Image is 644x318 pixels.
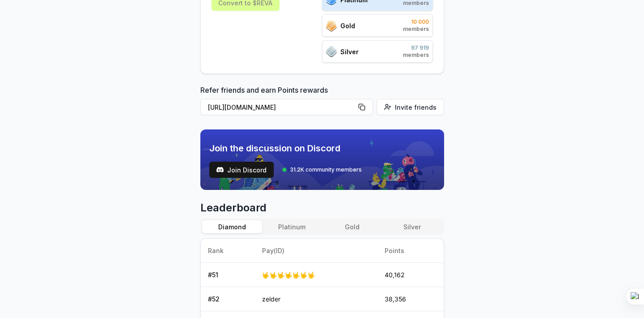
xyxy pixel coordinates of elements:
td: 38,356 [377,287,443,311]
span: 97 919 [403,44,429,52]
button: Silver [382,220,442,233]
span: Invite friends [395,103,436,112]
span: members [403,26,429,33]
span: members [403,52,429,59]
td: # 52 [201,287,255,311]
th: Points [377,239,443,263]
button: [URL][DOMAIN_NAME] [200,99,373,115]
a: testJoin Discord [209,162,274,178]
span: Leaderboard [200,201,444,215]
img: ranks_icon [326,20,337,31]
img: discord_banner [200,129,444,190]
button: Platinum [262,220,322,233]
span: Gold [340,21,355,30]
td: 🤟🤟🤟🤟🤟🤟🤟 [255,263,377,287]
span: Join the discussion on Discord [209,142,362,155]
img: ranks_icon [326,46,337,57]
button: Join Discord [209,162,274,178]
span: Join Discord [227,165,267,175]
img: test [216,166,224,173]
th: Pay(ID) [255,239,377,263]
span: Silver [340,47,359,56]
th: Rank [201,239,255,263]
td: # 51 [201,263,255,287]
button: Diamond [202,220,262,233]
td: zelder [255,287,377,311]
div: Refer friends and earn Points rewards [200,85,444,119]
span: 10 000 [403,18,429,26]
span: 31.2K community members [290,166,362,173]
button: Gold [322,220,382,233]
button: Invite friends [377,99,444,115]
td: 40,162 [377,263,443,287]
